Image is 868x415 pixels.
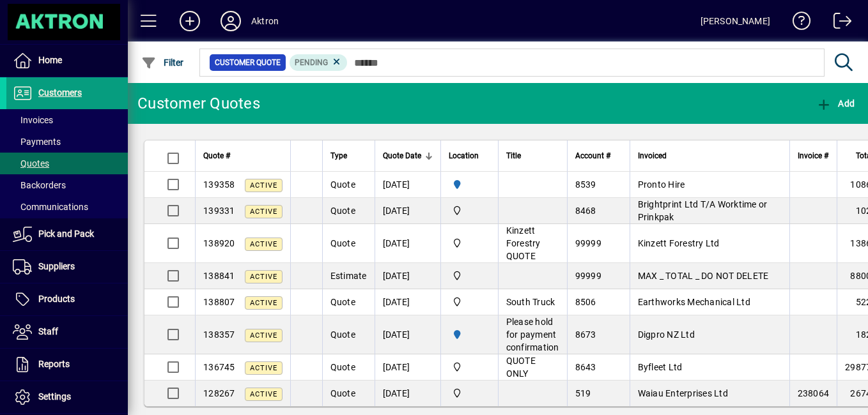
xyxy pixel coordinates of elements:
[330,329,355,340] span: Quote
[638,179,685,190] span: Pronto Hire
[824,3,852,44] a: Logout
[449,236,490,250] span: Central
[6,45,128,77] a: Home
[575,206,596,216] span: 8468
[38,359,70,369] span: Reports
[375,381,440,406] td: [DATE]
[203,362,235,372] span: 136745
[6,283,128,315] a: Products
[575,362,596,372] span: 8643
[203,206,235,216] span: 139331
[375,224,440,263] td: [DATE]
[6,316,128,348] a: Staff
[506,356,536,379] span: QUOTE ONLY
[250,364,277,372] span: Active
[250,299,277,307] span: Active
[638,271,769,281] span: MAX _ TOTAL _ DO NOT DELETE
[330,238,355,248] span: Quote
[250,273,277,281] span: Active
[38,261,75,271] span: Suppliers
[6,349,128,381] a: Reports
[575,329,596,340] span: 8673
[575,149,622,163] div: Account #
[13,137,61,147] span: Payments
[13,115,53,125] span: Invoices
[250,390,277,398] span: Active
[169,10,210,33] button: Add
[295,58,328,67] span: Pending
[6,174,128,196] a: Backorders
[449,149,479,163] span: Location
[38,55,62,65] span: Home
[38,326,58,336] span: Staff
[251,11,279,31] div: Aktron
[575,388,591,398] span: 519
[203,179,235,190] span: 139358
[203,329,235,340] span: 138357
[203,297,235,307] span: 138807
[638,199,768,222] span: Brightprint Ltd T/A Worktime or Prinkpak
[816,98,855,109] span: Add
[330,271,367,281] span: Estimate
[6,381,128,413] a: Settings
[6,251,128,283] a: Suppliers
[203,388,235,398] span: 128267
[813,92,858,115] button: Add
[375,263,440,289] td: [DATE]
[203,271,235,281] span: 138841
[13,202,88,212] span: Communications
[506,149,521,163] span: Title
[330,206,355,216] span: Quote
[383,149,421,163] span: Quote Date
[449,177,490,192] span: HAMILTON
[383,149,433,163] div: Quote Date
[138,51,187,74] button: Filter
[38,391,71,402] span: Settings
[6,131,128,153] a: Payments
[6,153,128,174] a: Quotes
[330,297,355,307] span: Quote
[330,388,355,398] span: Quote
[506,297,555,307] span: South Truck
[449,295,490,309] span: Central
[575,297,596,307] span: 8506
[141,57,184,68] span: Filter
[638,297,750,307] span: Earthworks Mechanical Ltd
[798,149,828,163] span: Invoice #
[575,179,596,190] span: 8539
[506,317,559,352] span: Please hold for payment confirmation
[449,386,490,400] span: Central
[250,240,277,248] span: Active
[638,149,667,163] span: Invoiced
[250,207,277,216] span: Active
[449,328,490,342] span: HAMILTON
[506,225,541,261] span: Kinzett Forestry QUOTE
[701,11,770,31] div: [PERSON_NAME]
[330,362,355,372] span: Quote
[449,360,490,374] span: Central
[203,149,283,163] div: Quote #
[575,271,601,281] span: 99999
[250,181,277,190] span: Active
[38,294,75,304] span: Products
[330,149,347,163] span: Type
[375,315,440,354] td: [DATE]
[203,149,230,163] span: Quote #
[13,158,49,169] span: Quotes
[210,10,251,33] button: Profile
[638,149,782,163] div: Invoiced
[203,238,235,248] span: 138920
[375,172,440,198] td: [DATE]
[13,180,66,190] span: Backorders
[789,381,837,406] td: 238064
[783,3,811,44] a: Knowledge Base
[38,87,82,98] span: Customers
[506,149,559,163] div: Title
[638,238,720,248] span: Kinzett Forestry Ltd
[375,354,440,381] td: [DATE]
[449,204,490,218] span: Central
[6,218,128,250] a: Pick and Pack
[375,289,440,315] td: [DATE]
[6,196,128,218] a: Communications
[449,269,490,283] span: Central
